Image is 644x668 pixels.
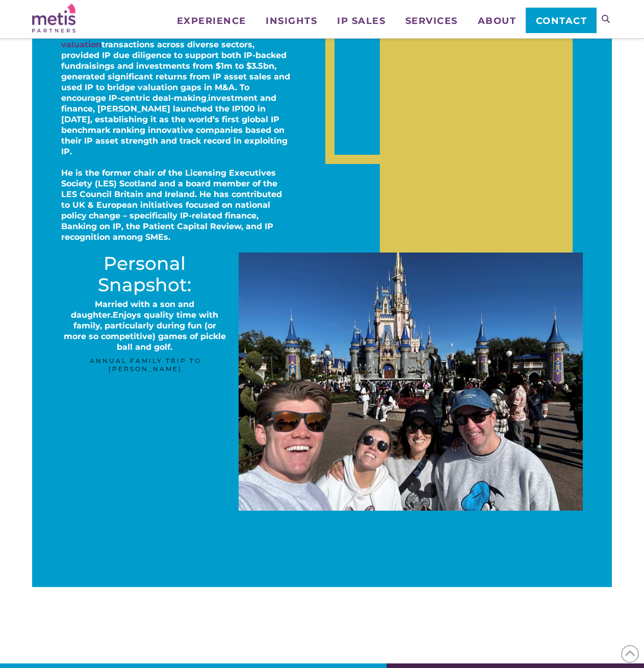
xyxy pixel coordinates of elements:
[61,29,293,157] p: ,
[478,16,517,25] span: About
[61,357,230,373] span: Annual family trip to [PERSON_NAME]
[61,253,228,295] h2: Personal Snapshot:
[526,8,597,33] a: Contact
[64,310,226,352] strong: Enjoys quality time with family, particularly during fun (or more so competitive) games of pickle...
[266,16,317,25] span: Insights
[177,16,246,25] span: Experience
[32,4,75,33] img: Metis Partners
[621,645,639,663] span: Back to Top
[61,29,227,49] a: IP valuation
[61,29,290,103] strong: [PERSON_NAME] has led a variety of transactions across diverse sectors, provided IP due diligence...
[239,253,583,510] img: Metis Partners - Robertson Family
[61,211,273,242] strong: change – specifically IP-related finance, Banking on IP, the Patient Capital Review, and IP recog...
[71,299,194,320] strong: Married with a son and daughter.
[536,16,587,25] span: Contact
[337,16,385,25] span: IP Sales
[61,93,288,156] strong: investment and finance, [PERSON_NAME] launched the IP100 in [DATE], establishing it as the world’...
[405,16,458,25] span: Services
[61,168,282,220] strong: He is the former chair of the Licensing Executives Society (LES) Scotland and a board member of t...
